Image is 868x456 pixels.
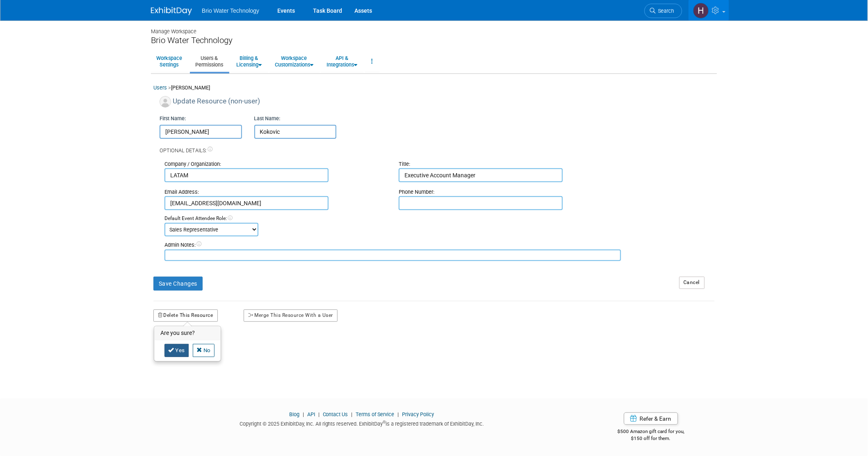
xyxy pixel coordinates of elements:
div: [PERSON_NAME] [153,84,715,96]
a: Search [644,4,682,18]
a: Yes [164,344,189,357]
label: First Name: [160,115,186,123]
div: Email Address: [164,188,386,196]
span: | [301,411,306,417]
div: Brio Water Technology [151,35,717,46]
img: Associate-Profile-5.png [160,96,171,108]
div: $500 Amazon gift card for you, [585,423,717,442]
img: Harry Mesak [693,3,709,18]
input: First Name [160,125,242,139]
div: Title: [399,160,621,168]
div: Company / Organization: [164,160,386,168]
a: Users &Permissions [190,51,228,71]
button: Save Changes [153,277,203,291]
div: Phone Number: [399,188,621,196]
a: WorkspaceSettings [151,51,187,71]
a: API &Integrations [321,51,363,71]
img: ExhibitDay [151,7,192,15]
span: | [396,411,401,417]
a: Billing &Licensing [231,51,267,71]
div: Admin Notes: [164,241,621,249]
a: Refer & Earn [624,412,678,425]
a: Contact Us [323,411,348,417]
h3: Are you sure? [155,327,220,340]
span: > [168,85,171,91]
a: No [193,344,215,357]
div: Optional Details: [160,139,715,155]
a: Users [153,85,167,91]
a: Privacy Policy [402,411,434,417]
div: $150 off for them. [585,435,717,442]
div: Manage Workspace [151,21,717,35]
sup: ® [383,420,386,424]
a: API [307,411,315,417]
span: Search [656,8,674,14]
a: WorkspaceCustomizations [270,51,319,71]
span: Brio Water Technology [202,7,259,14]
button: Delete This Resource [153,309,218,322]
input: Last Name [254,125,337,139]
div: Default Event Attendee Role: [164,215,715,222]
a: Terms of Service [356,411,395,417]
label: Last Name: [254,115,281,123]
div: Copyright © 2025 ExhibitDay, Inc. All rights reserved. ExhibitDay is a registered trademark of Ex... [151,418,573,428]
span: | [349,411,355,417]
div: Update Resource (non-user) [160,96,715,111]
a: Cancel [679,277,705,289]
span: | [316,411,322,417]
button: Merge This Resource With a User [244,309,338,322]
a: Blog [289,411,299,417]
